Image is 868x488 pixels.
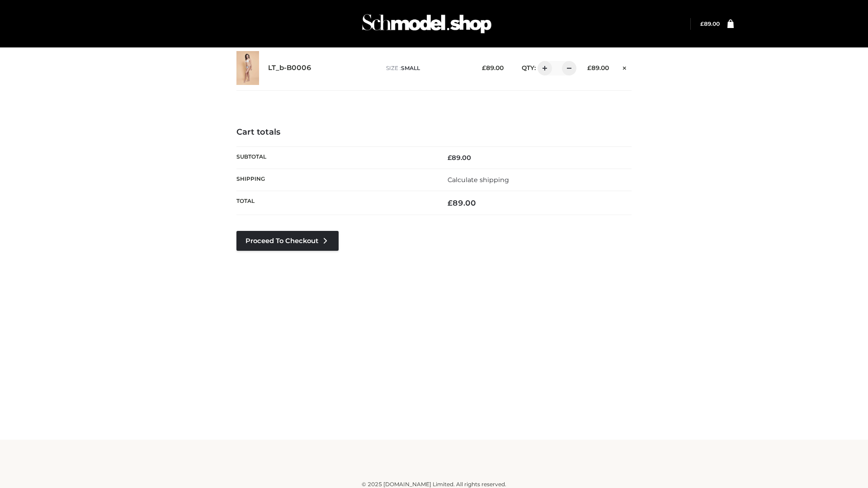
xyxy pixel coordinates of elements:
a: £89.00 [700,20,720,27]
p: size : [386,64,468,72]
span: £ [587,64,591,71]
span: SMALL [401,65,420,71]
bdi: 89.00 [700,20,720,27]
bdi: 89.00 [587,64,609,71]
img: Schmodel Admin 964 [359,6,495,42]
span: £ [482,64,486,71]
span: £ [448,198,453,207]
img: LT_b-B0006 - SMALL [236,51,259,85]
h4: Cart totals [236,127,632,137]
span: £ [448,154,452,162]
th: Subtotal [236,146,434,169]
bdi: 89.00 [482,64,504,71]
th: Shipping [236,169,434,191]
div: QTY: [513,61,573,75]
a: Remove this item [618,61,632,73]
span: £ [700,20,704,27]
a: Proceed to Checkout [236,231,339,251]
bdi: 89.00 [448,154,471,162]
a: LT_b-B0006 [268,64,311,72]
a: Calculate shipping [448,176,509,184]
bdi: 89.00 [448,198,476,207]
th: Total [236,191,434,215]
